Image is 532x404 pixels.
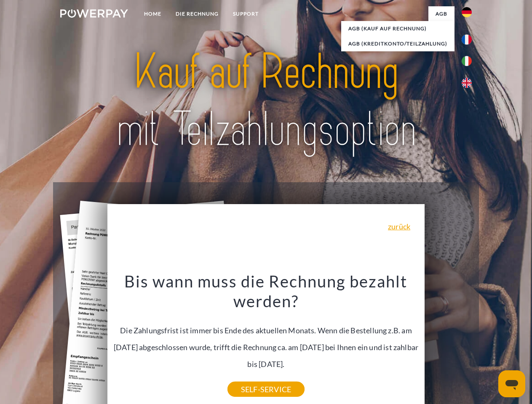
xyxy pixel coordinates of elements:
[227,382,305,397] a: SELF-SERVICE
[112,271,420,389] div: Die Zahlungsfrist ist immer bis Ende des aktuellen Monats. Wenn die Bestellung z.B. am [DATE] abg...
[112,271,420,311] h3: Bis wann muss die Rechnung bezahlt werden?
[341,36,454,51] a: AGB (Kreditkonto/Teilzahlung)
[137,6,168,21] a: Home
[462,78,472,88] img: en
[60,9,128,18] img: logo-powerpay-white.svg
[388,223,410,230] a: zurück
[168,6,226,21] a: DIE RECHNUNG
[80,40,452,161] img: title-powerpay_de.svg
[226,6,266,21] a: SUPPORT
[462,56,472,66] img: it
[341,21,454,36] a: AGB (Kauf auf Rechnung)
[462,35,472,45] img: fr
[498,370,525,397] iframe: Schaltfläche zum Öffnen des Messaging-Fensters
[462,7,472,17] img: de
[428,6,454,21] a: agb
